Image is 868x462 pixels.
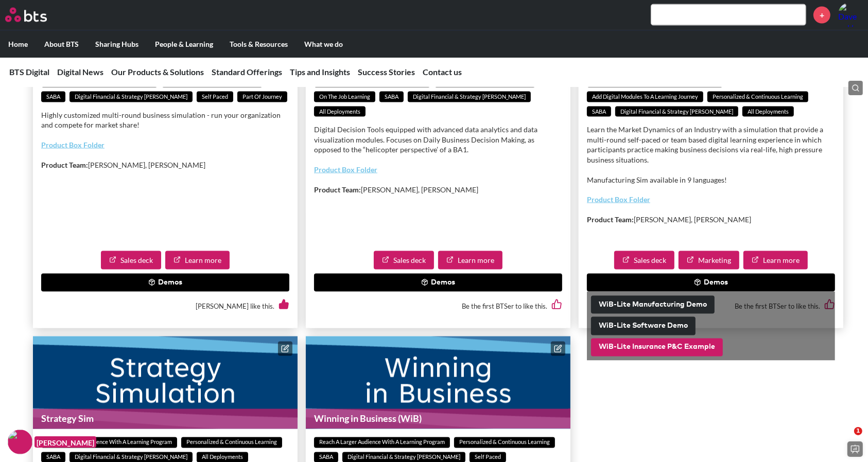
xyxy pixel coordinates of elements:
[615,106,738,117] span: Digital financial & Strategy [PERSON_NAME]
[813,7,830,24] a: +
[5,8,66,22] a: Go home
[41,110,289,130] p: Highly customized multi-round business simulation - run your organization and compete for market ...
[41,161,88,169] strong: Product Team:
[290,67,350,77] a: Tips and Insights
[197,92,233,102] span: Self paced
[87,31,147,58] label: Sharing Hubs
[587,215,835,225] p: [PERSON_NAME], [PERSON_NAME]
[742,106,794,117] span: All deployments
[41,140,105,149] a: Product Box Folder
[314,92,375,102] span: On The Job Learning
[314,165,377,174] a: Product Box Folder
[221,31,296,58] label: Tools & Resources
[237,92,287,102] span: Part of Journey
[314,185,562,195] p: [PERSON_NAME], [PERSON_NAME]
[587,195,650,204] a: Product Box Folder
[5,8,47,22] img: BTS Logo
[591,296,715,314] button: WiB-Lite Manufacturing Demo
[854,427,862,435] span: 1
[379,92,404,102] span: SABA
[614,251,674,270] a: Sales deck
[36,31,87,58] label: About BTS
[838,3,863,27] img: Dave Ackley
[587,106,611,117] span: SABA
[587,215,634,224] strong: Product Team:
[70,92,193,102] span: Digital financial & Strategy [PERSON_NAME]
[33,409,298,429] h1: Strategy Sim
[57,67,103,77] a: Digital News
[314,292,562,320] div: Be the first BTSer to like this.
[314,125,562,155] p: Digital Decision Tools equipped with advanced data analytics and data visualization modules. Focu...
[41,274,289,292] button: Demos
[306,409,570,429] h1: Winning in Business (WiB)
[358,67,415,77] a: Success Stories
[423,67,462,77] a: Contact us
[314,185,361,194] strong: Product Team:
[41,292,289,320] div: [PERSON_NAME] like this.
[551,342,565,356] button: Edit content
[296,31,351,58] label: What we do
[743,251,808,270] a: Learn more
[314,106,366,117] span: All deployments
[8,430,32,454] img: F
[587,175,835,185] p: Manufacturing Sim available in 9 languages!
[314,274,562,292] button: Demos
[34,436,96,448] figcaption: [PERSON_NAME]
[408,92,531,102] span: Digital financial & Strategy [PERSON_NAME]
[587,125,835,165] p: Learn the Market Dynamics of an Industry with a simulation that provide a multi-round self-paced ...
[438,251,502,270] a: Learn more
[679,251,739,270] a: Marketing
[587,274,835,292] button: Demos
[165,251,230,270] a: Learn more
[591,317,696,335] button: WiB-Lite Software Demo
[147,31,221,58] label: People & Learning
[41,437,177,448] span: Reach a Larger Audience With a Learning Program
[278,342,292,356] button: Edit content
[374,251,434,270] a: Sales deck
[833,427,858,452] iframe: Intercom live chat
[587,92,703,102] span: Add Digital Modules to a Learning Journey
[454,437,555,448] span: Personalized & Continuous Learning
[314,437,450,448] span: Reach a Larger Audience With a Learning Program
[41,160,289,170] p: [PERSON_NAME], [PERSON_NAME]
[707,92,808,102] span: Personalized & Continuous Learning
[212,67,282,77] a: Standard Offerings
[111,67,204,77] a: Our Products & Solutions
[101,251,161,270] a: Sales deck
[838,3,863,27] a: Profile
[9,67,49,77] a: BTS Digital
[41,92,65,102] span: SABA
[591,339,723,357] button: WiB-Lite Insurance P&C Example
[181,437,282,448] span: Personalized & Continuous Learning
